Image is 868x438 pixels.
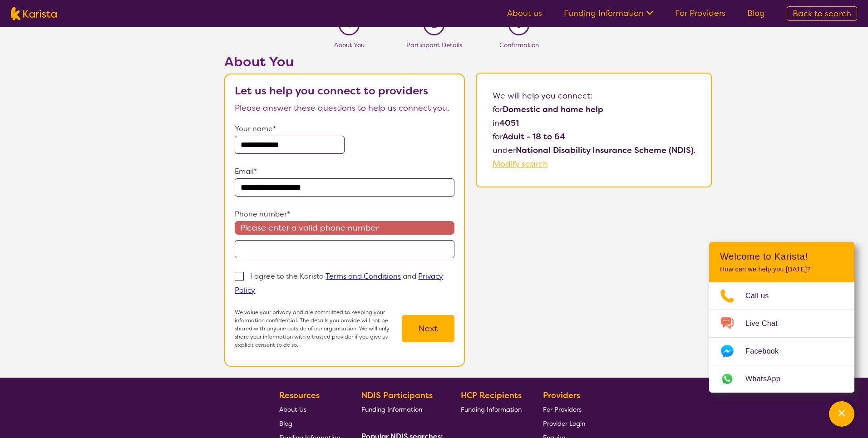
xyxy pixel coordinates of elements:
b: Adult - 18 to 64 [503,131,565,142]
a: Web link opens in a new tab. [709,365,854,393]
p: in [493,116,695,130]
a: Back to search [787,6,857,21]
b: Providers [543,390,580,401]
b: National Disability Insurance Scheme (NDIS) [516,145,694,156]
span: Funding Information [361,405,422,413]
span: Back to search [793,8,851,19]
b: Resources [279,390,320,401]
span: Please enter a valid phone number [235,221,454,235]
p: We will help you connect: [493,89,695,103]
p: Your name* [235,122,454,136]
a: Terms and Conditions [325,271,401,281]
div: Channel Menu [709,242,854,393]
span: Blog [279,419,292,428]
a: For Providers [675,8,725,19]
p: for [493,103,695,116]
span: About Us [279,405,306,413]
a: Blog [279,416,340,430]
a: About us [507,8,542,19]
b: NDIS Participants [361,390,433,401]
span: Call us [745,289,780,303]
a: Funding Information [361,402,439,416]
a: Provider Login [543,416,585,430]
span: WhatsApp [745,372,791,386]
p: under . [493,143,695,157]
ul: Choose channel [709,282,854,393]
a: About Us [279,402,340,416]
h2: About You [224,54,465,70]
img: Karista logo [11,7,57,20]
span: About You [334,41,365,49]
p: Please answer these questions to help us connect you. [235,101,454,115]
b: Let us help you connect to providers [235,84,428,98]
b: Domestic and home help [503,104,603,115]
a: Modify search [493,158,548,169]
h2: Welcome to Karista! [720,251,843,262]
a: For Providers [543,402,585,416]
button: Next [402,315,454,342]
a: Funding Information [461,402,522,416]
p: Email* [235,165,454,178]
p: for [493,130,695,143]
span: Facebook [745,344,789,358]
span: Participant Details [406,41,462,49]
span: For Providers [543,405,582,413]
b: 4051 [499,118,519,128]
button: Channel Menu [829,401,854,427]
a: Blog [747,8,765,19]
span: Funding Information [461,405,522,413]
p: We value your privacy and are committed to keeping your information confidential. The details you... [235,308,402,349]
span: Provider Login [543,419,585,428]
span: Live Chat [745,317,789,330]
p: How can we help you [DATE]? [720,266,843,273]
b: HCP Recipients [461,390,522,401]
p: I agree to the Karista and [235,271,443,295]
p: Phone number* [235,207,454,221]
span: Confirmation [499,41,539,49]
a: Funding Information [564,8,653,19]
